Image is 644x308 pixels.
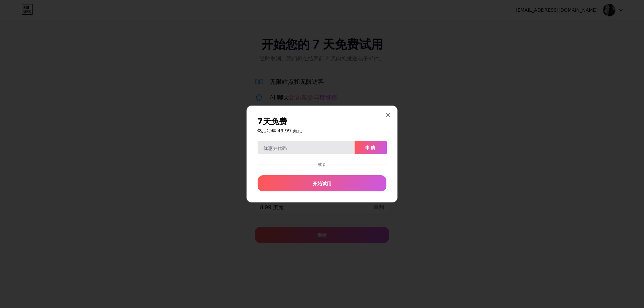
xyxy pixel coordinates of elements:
input: 优惠券代码 [258,141,354,155]
font: 7天免费 [257,117,287,126]
font: 然后每年 49.99 美元 [257,128,302,133]
button: 申请 [355,141,387,154]
font: 或者 [318,162,326,167]
font: 开始试用 [313,181,331,186]
font: 申请 [365,145,376,150]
